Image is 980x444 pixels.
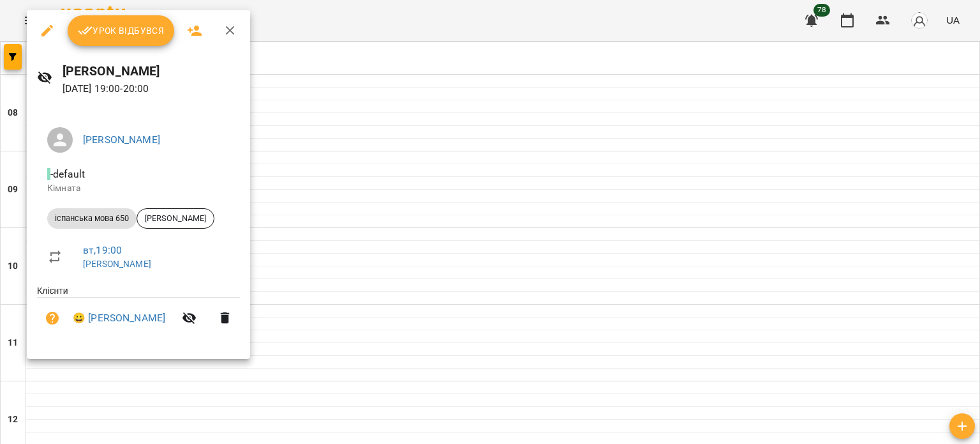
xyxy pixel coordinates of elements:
span: - default [47,168,87,180]
span: іспанська мова 650 [47,213,137,224]
h6: [PERSON_NAME] [63,61,241,81]
span: [PERSON_NAME] [137,213,214,224]
div: [PERSON_NAME] [137,208,214,229]
span: Урок відбувся [78,23,165,38]
a: вт , 19:00 [83,244,122,256]
a: [PERSON_NAME] [83,259,151,269]
a: [PERSON_NAME] [83,134,160,146]
a: 😀 [PERSON_NAME] [73,310,165,326]
p: [DATE] 19:00 - 20:00 [63,81,241,96]
p: Кімната [47,182,230,195]
button: Урок відбувся [68,15,175,46]
ul: Клієнти [37,284,240,344]
button: Візит ще не сплачено. Додати оплату? [37,303,68,333]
